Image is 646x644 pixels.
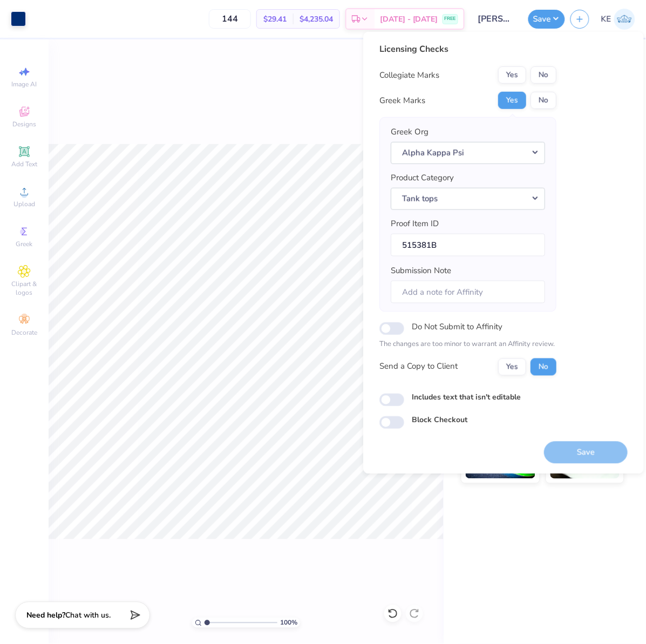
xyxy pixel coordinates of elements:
[391,141,545,164] button: Alpha Kappa Psi
[498,66,526,84] button: Yes
[300,13,333,25] span: $4,235.04
[531,92,556,109] button: No
[498,92,526,109] button: Yes
[5,280,43,297] span: Clipart & logos
[11,160,37,168] span: Add Text
[379,94,425,107] div: Greek Marks
[391,172,454,184] label: Product Category
[379,43,556,56] div: Licensing Checks
[11,328,37,337] span: Decorate
[412,320,502,334] label: Do Not Submit to Affinity
[391,218,439,230] label: Proof Item ID
[379,69,439,82] div: Collegiate Marks
[601,13,611,25] span: KE
[209,9,251,29] input: – –
[528,10,565,29] button: Save
[498,358,526,375] button: Yes
[379,340,556,350] p: The changes are too minor to warrant an Affinity review.
[391,126,429,138] label: Greek Org
[12,120,36,128] span: Designs
[391,265,451,277] label: Submission Note
[12,80,37,89] span: Image AI
[379,361,458,373] div: Send a Copy to Client
[614,9,635,30] img: Kent Everic Delos Santos
[531,358,556,375] button: No
[412,415,467,426] label: Block Checkout
[26,611,65,621] strong: Need help?
[16,240,33,248] span: Greek
[13,200,35,208] span: Upload
[65,611,111,621] span: Chat with us.
[380,13,438,25] span: [DATE] - [DATE]
[470,8,523,30] input: Untitled Design
[601,9,635,30] a: KE
[280,618,297,628] span: 100 %
[412,391,521,403] label: Includes text that isn't editable
[391,187,545,209] button: Tank tops
[391,280,545,303] input: Add a note for Affinity
[445,15,456,23] span: FREE
[531,66,556,84] button: No
[263,13,287,25] span: $29.41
